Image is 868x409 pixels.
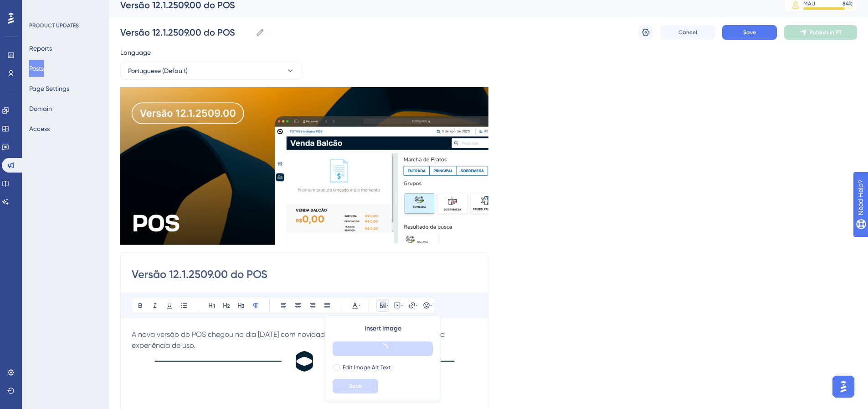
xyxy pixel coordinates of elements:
[120,87,488,245] img: file-1756212661137.png
[132,330,447,350] span: A nova versão do POS chegou no dia [DATE] com novidades que vão melhorar ainda mais sua experiênc...
[21,2,57,13] span: Need Help?
[343,364,391,371] span: Edit Image Alt Text
[29,60,44,77] button: Posts
[120,62,303,80] button: Portuguese (Default)
[29,80,69,97] button: Page Settings
[333,379,378,393] button: Save
[830,373,857,400] iframe: UserGuiding AI Assistant Launcher
[29,121,50,137] button: Access
[810,29,842,36] span: Publish in PT
[743,29,756,36] span: Save
[660,25,715,40] button: Cancel
[29,22,79,29] div: PRODUCT UPDATES
[132,267,477,282] input: Post Title
[120,47,151,58] span: Language
[128,65,188,76] span: Portuguese (Default)
[29,100,52,117] button: Domain
[349,383,362,390] span: Save
[120,26,252,39] input: Post Name
[722,25,777,40] button: Save
[784,25,857,40] button: Publish in PT
[365,323,401,334] span: Insert Image
[678,29,697,36] span: Cancel
[29,40,52,57] button: Reports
